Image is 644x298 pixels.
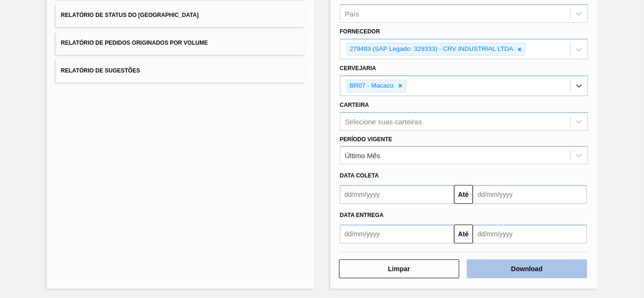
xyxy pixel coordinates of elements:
span: Relatório de Pedidos Originados por Volume [61,40,208,46]
div: Último Mês [345,152,380,160]
input: dd/mm/yyyy [473,185,587,204]
input: dd/mm/yyyy [340,225,454,243]
div: 279493 (SAP Legado: 329333) - CRV INDUSTRIAL LTDA [347,43,515,55]
span: Relatório de Status do [GEOGRAPHIC_DATA] [61,12,198,18]
div: País [345,10,359,18]
span: Data coleta [340,172,379,179]
button: Relatório de Sugestões [56,59,304,82]
input: dd/mm/yyyy [340,185,454,204]
div: BR07 - Macacu [347,80,395,92]
input: dd/mm/yyyy [473,225,587,243]
button: Relatório de Pedidos Originados por Volume [56,32,304,55]
label: Período Vigente [340,136,392,143]
span: Data entrega [340,212,384,218]
button: Limpar [339,259,459,278]
label: Cervejaria [340,65,376,72]
button: Até [454,185,473,204]
div: Selecione suas carteiras [345,117,422,125]
label: Carteira [340,102,369,108]
button: Relatório de Status do [GEOGRAPHIC_DATA] [56,4,304,27]
label: Fornecedor [340,28,380,35]
span: Relatório de Sugestões [61,67,140,74]
button: Até [454,225,473,243]
button: Download [467,259,587,278]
